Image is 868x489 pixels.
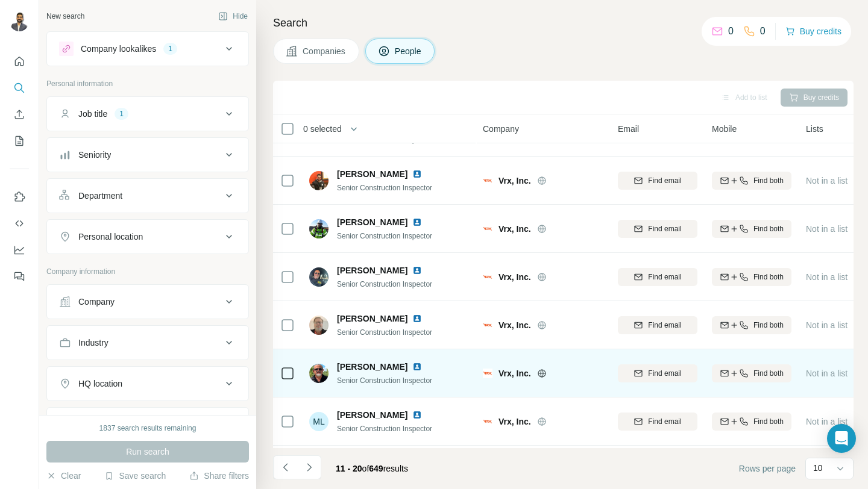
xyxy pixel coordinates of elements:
span: Not in a list [806,272,848,282]
button: Dashboard [10,239,29,261]
button: Navigate to next page [297,455,321,479]
span: Find email [648,416,681,427]
div: 1837 search results remaining [99,423,197,434]
span: Senior Construction Inspector [337,232,432,240]
button: Department [47,181,248,210]
span: Find email [648,272,681,282]
button: Find both [712,413,791,431]
p: 0 [760,24,766,39]
span: Senior Construction Inspector [337,280,432,288]
span: 11 - 20 [336,464,362,473]
button: Find both [712,364,791,382]
button: Find email [618,172,697,190]
span: Find both [753,368,784,379]
button: Search [10,77,29,99]
img: Logo of Vrx, Inc. [483,369,492,378]
span: 649 [369,464,383,473]
button: Find email [618,316,697,334]
div: HQ location [78,378,122,390]
div: New search [46,11,84,22]
span: Vrx, Inc. [498,416,531,428]
span: Find both [753,416,784,427]
span: Mobile [712,123,737,135]
span: Vrx, Inc. [498,367,531,379]
span: of [362,464,370,473]
button: Industry [47,328,248,357]
img: Logo of Vrx, Inc. [483,176,492,185]
button: Find both [712,268,791,286]
span: Senior Construction Inspector [337,376,432,385]
button: Job title1 [47,99,248,128]
div: Seniority [78,149,111,161]
span: Email [618,123,639,135]
span: Vrx, Inc. [498,175,531,187]
p: Company information [46,266,249,277]
img: Avatar [309,316,329,335]
img: LinkedIn logo [412,217,422,227]
button: Find email [618,220,697,238]
button: Find email [618,364,697,382]
span: Find both [753,320,784,331]
button: Use Surfe API [10,213,29,234]
div: Company [78,296,115,308]
button: HQ location [47,369,248,398]
button: Hide [210,7,256,25]
button: Company [47,287,248,316]
span: Not in a list [806,369,848,378]
span: Find email [648,175,681,186]
p: 10 [813,462,823,474]
span: 0 selected [303,123,342,135]
span: Vrx, Inc. [498,319,531,331]
span: Rows per page [739,463,796,475]
span: Vrx, Inc. [498,223,531,235]
span: Not in a list [806,320,848,330]
p: Personal information [46,78,249,89]
span: Find both [753,175,784,186]
button: Find both [712,172,791,190]
button: Use Surfe on LinkedIn [10,186,29,208]
img: Logo of Vrx, Inc. [483,320,492,330]
div: 1 [115,108,128,119]
h4: Search [273,14,854,31]
span: [PERSON_NAME] [337,409,407,421]
button: Clear [46,470,81,482]
img: Logo of Vrx, Inc. [483,417,492,426]
img: Avatar [309,364,329,383]
span: Find email [648,320,681,331]
span: [PERSON_NAME] [337,313,407,325]
span: Senior Construction Inspector [337,135,432,144]
span: Senior Construction Inspector [337,328,432,337]
button: Personal location [47,222,248,251]
img: LinkedIn logo [412,314,422,323]
button: Buy credits [785,23,841,40]
span: Find email [648,223,681,234]
button: Annual revenue ($) [47,410,248,439]
span: Lists [806,123,823,135]
div: Personal location [78,231,143,243]
div: Company lookalikes [81,43,156,55]
span: [PERSON_NAME] [337,361,407,373]
div: Job title [78,108,107,120]
span: Companies [303,45,347,57]
button: Share filters [189,470,249,482]
span: Senior Construction Inspector [337,184,432,192]
div: Department [78,190,122,202]
img: Avatar [309,219,329,238]
img: Avatar [10,12,29,31]
div: ML [309,412,329,431]
img: LinkedIn logo [412,169,422,179]
button: Feedback [10,266,29,287]
img: Avatar [309,267,329,287]
button: Navigate to previous page [273,455,297,479]
img: LinkedIn logo [412,362,422,372]
img: LinkedIn logo [412,266,422,275]
button: My lists [10,130,29,152]
span: Company [483,123,519,135]
button: Save search [104,470,166,482]
img: Logo of Vrx, Inc. [483,272,492,282]
span: [PERSON_NAME] [337,168,407,180]
button: Seniority [47,140,248,169]
span: Not in a list [806,224,848,234]
button: Find both [712,220,791,238]
span: People [395,45,423,57]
